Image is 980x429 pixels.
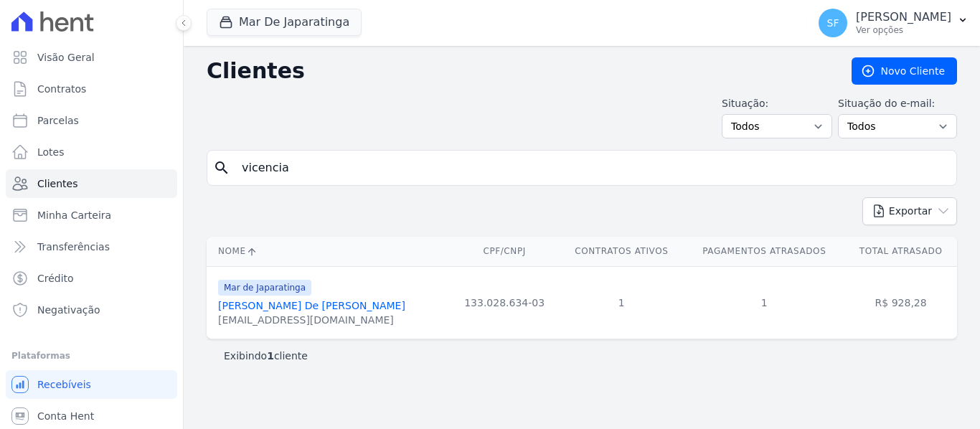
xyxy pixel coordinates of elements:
label: Situação do e-mail: [838,96,957,111]
span: Mar de Japaratinga [218,280,311,296]
h2: Clientes [207,58,829,84]
a: Recebíveis [6,370,177,399]
button: Mar De Japaratinga [207,9,362,36]
span: Transferências [37,240,110,254]
a: Clientes [6,169,177,198]
th: Contratos Ativos [559,237,684,266]
a: Crédito [6,264,177,293]
a: Lotes [6,138,177,166]
span: Recebíveis [37,377,91,392]
th: Total Atrasado [844,237,957,266]
a: [PERSON_NAME] De [PERSON_NAME] [218,300,405,311]
label: Situação: [722,96,832,111]
p: [PERSON_NAME] [856,10,951,24]
a: Parcelas [6,106,177,135]
input: Buscar por nome, CPF ou e-mail [233,154,951,182]
th: Nome [207,237,450,266]
button: Exportar [862,197,957,225]
p: Ver opções [856,24,951,36]
i: search [213,159,230,176]
div: Plataformas [11,347,171,364]
span: Minha Carteira [37,208,111,222]
p: Exibindo cliente [224,349,308,363]
a: Negativação [6,296,177,324]
a: Visão Geral [6,43,177,72]
th: CPF/CNPJ [450,237,559,266]
span: Contratos [37,82,86,96]
div: [EMAIL_ADDRESS][DOMAIN_NAME] [218,313,405,327]
td: 1 [684,266,844,339]
span: Crédito [37,271,74,286]
span: Lotes [37,145,65,159]
span: Conta Hent [37,409,94,423]
span: Clientes [37,176,77,191]
button: SF [PERSON_NAME] Ver opções [807,3,980,43]
span: SF [827,18,839,28]
a: Transferências [6,232,177,261]
span: Parcelas [37,113,79,128]
a: Contratos [6,75,177,103]
td: 1 [559,266,684,339]
b: 1 [267,350,274,362]
span: Negativação [37,303,100,317]
td: R$ 928,28 [844,266,957,339]
span: Visão Geral [37,50,95,65]
th: Pagamentos Atrasados [684,237,844,266]
a: Minha Carteira [6,201,177,230]
a: Novo Cliente [852,57,957,85]
td: 133.028.634-03 [450,266,559,339]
